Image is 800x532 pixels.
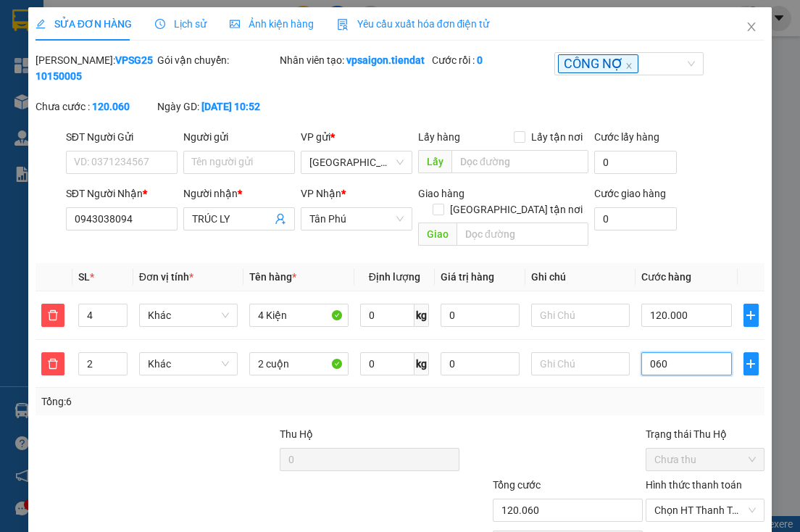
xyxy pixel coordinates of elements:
b: vpsaigon.tiendat [346,54,425,66]
button: delete [41,352,64,375]
label: Cước giao hàng [594,188,666,199]
input: Dọc đường [451,150,588,173]
button: Close [731,7,772,48]
span: SỬA ĐƠN HÀNG [36,18,132,30]
b: [DATE] 10:52 [201,101,260,112]
span: SL [78,271,90,283]
span: Lấy hàng [418,131,460,143]
div: Tuyết [170,45,286,62]
span: Giá trị hàng [441,271,494,283]
div: SĐT Người Nhận [66,186,178,201]
input: Ghi Chú [531,352,630,375]
span: kg [414,352,429,375]
input: Dọc đường [457,223,588,246]
div: Gói vận chuyển: [157,52,276,68]
div: 0338136416 [170,62,286,83]
span: Cước hàng [641,271,691,283]
span: close [625,62,633,70]
span: CÔNG NỢ [558,54,638,72]
span: Thu Hộ [280,428,313,440]
span: user-add [275,213,286,225]
span: Chọn HT Thanh Toán [654,499,756,521]
b: 120.060 [92,101,130,112]
input: Cước lấy hàng [594,151,677,174]
div: Chưa cước : [36,99,154,115]
span: close [746,21,757,33]
span: Tổng cước [493,479,541,491]
div: Người gửi [183,129,295,145]
span: Tân Phú [309,208,404,230]
div: Trạng thái Thu Hộ [646,426,764,442]
div: Ngày GD: [157,99,276,115]
b: 0 [477,54,483,66]
th: Ghi chú [525,263,636,291]
span: Giao hàng [418,188,464,199]
div: Nhân viên tạo: [280,52,430,68]
span: Yêu cầu xuất hóa đơn điện tử [337,18,490,30]
span: [GEOGRAPHIC_DATA] tận nơi [444,201,588,217]
span: Gửi: [12,12,35,28]
div: Tổng: 6 [41,394,311,410]
span: Nhận: [170,12,204,28]
span: Chưa thu [654,449,756,470]
img: icon [337,19,349,30]
label: Cước lấy hàng [594,131,659,143]
span: edit [36,19,46,29]
input: Cước giao hàng [594,207,677,230]
div: 40.000 [167,91,287,112]
span: plus [744,309,759,321]
span: Đơn vị tính [139,271,193,283]
span: Lấy tận nơi [525,129,588,145]
input: VD: Bàn, Ghế [249,304,349,327]
div: Người nhận [183,186,295,201]
span: Ảnh kiện hàng [230,18,314,30]
button: plus [743,304,759,327]
span: plus [744,358,759,370]
span: picture [230,19,240,29]
span: Định lượng [369,271,420,283]
span: clock-circle [155,19,165,29]
div: [GEOGRAPHIC_DATA] [12,12,159,45]
span: Sài Gòn [309,151,404,173]
span: Khác [148,304,230,326]
div: SĐT Người Gửi [66,129,178,145]
div: [PERSON_NAME] [170,12,286,45]
span: Chưa thu : [167,95,223,110]
span: delete [42,358,64,370]
div: [PERSON_NAME]: [36,52,154,84]
span: Lấy [418,150,451,173]
input: VD: Bàn, Ghế [249,352,349,375]
span: VP Nhận [301,188,341,199]
button: delete [41,304,64,327]
span: delete [42,309,64,321]
span: Giao [418,223,457,246]
button: plus [743,352,759,375]
input: Ghi Chú [531,304,630,327]
div: VP gửi [301,129,412,145]
div: Cước rồi : [432,52,551,68]
span: Lịch sử [155,18,207,30]
span: Tên hàng [249,271,296,283]
span: Khác [148,353,230,375]
span: kg [414,304,429,327]
label: Hình thức thanh toán [646,479,742,491]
